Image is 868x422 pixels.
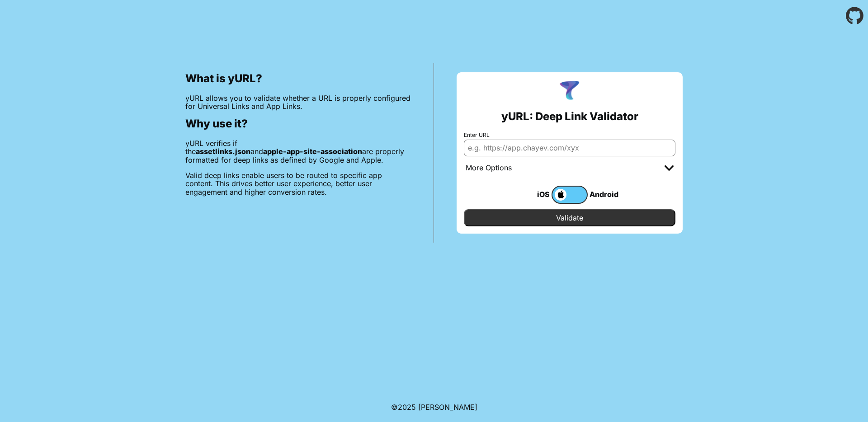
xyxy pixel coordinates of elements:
[185,72,411,85] h2: What is yURL?
[665,165,674,171] img: chevron
[398,403,416,412] span: 2025
[464,209,675,226] input: Validate
[185,171,411,196] p: Valid deep links enable users to be routed to specific app content. This drives better user exper...
[185,117,411,130] h2: Why use it?
[391,392,477,422] footer: ©
[515,188,552,200] div: iOS
[558,80,581,103] img: yURL Logo
[466,164,512,173] div: More Options
[185,139,411,164] p: yURL verifies if the and are properly formatted for deep links as defined by Google and Apple.
[501,110,638,123] h2: yURL: Deep Link Validator
[263,147,362,156] b: apple-app-site-association
[588,188,624,200] div: Android
[464,132,675,138] label: Enter URL
[185,94,411,111] p: yURL allows you to validate whether a URL is properly configured for Universal Links and App Links.
[196,147,250,156] b: assetlinks.json
[418,403,477,412] a: Michael Ibragimchayev's Personal Site
[464,140,675,156] input: e.g. https://app.chayev.com/xyx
